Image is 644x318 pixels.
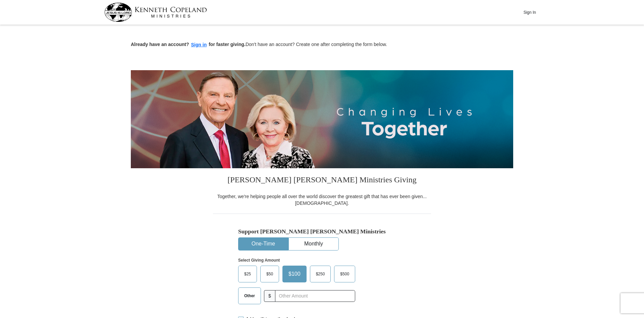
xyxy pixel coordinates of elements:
strong: Already have an account? for faster giving. [131,42,246,47]
span: $50 [263,269,276,279]
div: Together, we're helping people all over the world discover the greatest gift that has ever been g... [213,193,431,207]
input: Other Amount [275,290,355,302]
span: $250 [313,269,328,279]
span: $500 [337,269,353,279]
button: Monthly [289,238,338,250]
img: kcm-header-logo.svg [104,3,207,22]
h5: Support [PERSON_NAME] [PERSON_NAME] Ministries [238,228,406,235]
button: Sign In [520,7,540,17]
span: $ [264,290,275,302]
strong: Select Giving Amount [238,258,280,263]
h3: [PERSON_NAME] [PERSON_NAME] Ministries Giving [213,168,431,193]
button: One-Time [238,238,288,250]
span: Other [241,291,258,301]
p: Don't have an account? Create one after completing the form below. [131,41,513,49]
span: $25 [241,269,254,279]
span: $100 [285,269,304,279]
button: Sign in [189,41,209,49]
